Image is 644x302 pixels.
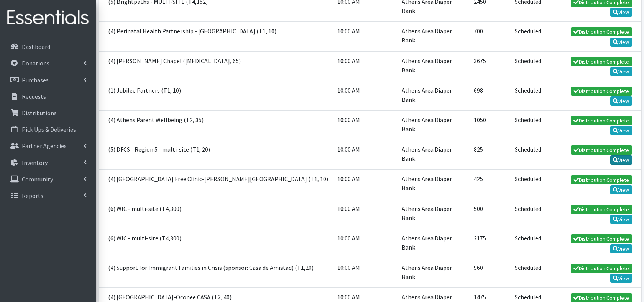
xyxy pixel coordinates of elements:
p: Purchases [22,76,49,84]
a: Distribution Complete [571,205,632,214]
td: 10:00 AM [333,140,397,170]
td: 2175 [469,229,510,258]
a: Reports [3,188,93,203]
td: 10:00 AM [333,199,397,229]
td: Athens Area Diaper Bank [397,81,469,110]
td: 1050 [469,110,510,140]
p: Community [22,175,53,183]
td: Athens Area Diaper Bank [397,258,469,288]
td: (4) Athens Parent Wellbeing (T2, 35) [99,110,333,140]
td: (4) Perinatal Health Partnership - [GEOGRAPHIC_DATA] (T1, 10) [99,22,333,51]
td: Scheduled [510,22,546,51]
a: Distribution Complete [571,234,632,243]
a: Community [3,171,93,187]
a: View [610,215,632,224]
a: Distribution Complete [571,87,632,96]
p: Pick Ups & Deliveries [22,126,76,133]
p: Dashboard [22,43,50,51]
a: Distribution Complete [571,175,632,184]
p: Reports [22,192,43,199]
td: Athens Area Diaper Bank [397,110,469,140]
td: Scheduled [510,110,546,140]
p: Requests [22,93,46,100]
td: Scheduled [510,229,546,258]
a: View [610,96,632,106]
td: (5) DFCS - Region 5 - multi-site (T1, 20) [99,140,333,170]
td: Scheduled [510,258,546,288]
td: Scheduled [510,170,546,199]
a: Distribution Complete [571,57,632,66]
td: (4) Support for Immigrant Families in Crisis (sponsor: Casa de Amistad) (T1,20) [99,258,333,288]
td: 700 [469,22,510,51]
p: Partner Agencies [22,142,67,150]
td: 500 [469,199,510,229]
a: Distribution Complete [571,145,632,155]
a: View [610,244,632,253]
a: View [610,155,632,165]
td: 10:00 AM [333,258,397,288]
td: Scheduled [510,140,546,170]
td: (6) WIC - multi-site (T4,300) [99,229,333,258]
p: Distributions [22,109,57,117]
td: Athens Area Diaper Bank [397,229,469,258]
td: 10:00 AM [333,170,397,199]
a: View [610,126,632,135]
td: 10:00 AM [333,51,397,81]
a: Distribution Complete [571,116,632,125]
td: (1) Jubilee Partners (T1, 10) [99,81,333,110]
td: 960 [469,258,510,288]
a: Pick Ups & Deliveries [3,122,93,137]
a: View [610,8,632,17]
a: Inventory [3,155,93,170]
td: 10:00 AM [333,81,397,110]
td: Athens Area Diaper Bank [397,199,469,229]
td: Athens Area Diaper Bank [397,51,469,81]
a: Distribution Complete [571,264,632,273]
td: (4) [PERSON_NAME] Chapel ([MEDICAL_DATA], 65) [99,51,333,81]
td: Athens Area Diaper Bank [397,140,469,170]
a: View [610,67,632,76]
a: Distributions [3,105,93,121]
a: Dashboard [3,39,93,54]
td: Scheduled [510,51,546,81]
td: Athens Area Diaper Bank [397,170,469,199]
td: 10:00 AM [333,110,397,140]
a: View [610,274,632,283]
p: Donations [22,59,49,67]
td: 698 [469,81,510,110]
a: Partner Agencies [3,138,93,153]
a: Requests [3,89,93,104]
td: 10:00 AM [333,22,397,51]
td: 10:00 AM [333,229,397,258]
p: Inventory [22,159,48,167]
a: Donations [3,56,93,71]
td: 425 [469,170,510,199]
td: (6) WIC - multi-site (T4,300) [99,199,333,229]
td: Athens Area Diaper Bank [397,22,469,51]
a: Distribution Complete [571,27,632,36]
td: (4) [GEOGRAPHIC_DATA] Free Clinic-[PERSON_NAME][GEOGRAPHIC_DATA] (T1, 10) [99,170,333,199]
td: Scheduled [510,81,546,110]
a: View [610,185,632,194]
td: 825 [469,140,510,170]
a: View [610,38,632,47]
img: HumanEssentials [3,5,93,31]
td: Scheduled [510,199,546,229]
a: Purchases [3,72,93,88]
td: 3675 [469,51,510,81]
